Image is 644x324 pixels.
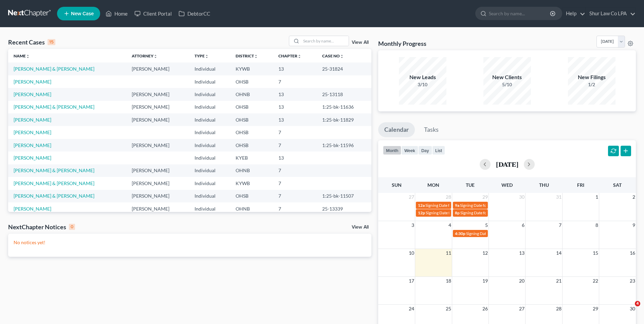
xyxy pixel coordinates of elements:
td: 1:25-bk-11596 [317,139,371,151]
a: Typeunfold_more [195,53,209,58]
i: unfold_more [26,54,30,58]
td: OHNB [230,202,273,215]
a: [PERSON_NAME] [14,129,51,135]
span: Fri [577,182,584,188]
td: 1:25-bk-11636 [317,101,371,113]
a: Case Nounfold_more [322,53,344,58]
a: Tasks [418,122,445,137]
div: Recent Cases [8,38,55,46]
div: New Clients [483,73,531,81]
h2: [DATE] [496,161,518,168]
td: KYWB [230,62,273,75]
td: 25-31824 [317,62,371,75]
span: 28 [445,193,452,201]
span: 21 [555,277,562,285]
span: 4 [635,301,640,306]
div: New Filings [568,73,615,81]
td: Individual [189,139,230,151]
td: Individual [189,126,230,139]
span: 16 [629,249,636,257]
a: Attorneyunfold_more [132,53,158,58]
input: Search by name... [301,36,349,46]
td: [PERSON_NAME] [126,88,189,101]
a: View All [352,225,369,230]
span: 3 [411,221,415,229]
td: OHSB [230,75,273,88]
span: 4:30p [455,231,465,236]
td: KYEB [230,151,273,164]
span: Signing Date for [PERSON_NAME][DEMOGRAPHIC_DATA] [426,210,531,215]
button: day [418,146,432,155]
td: 7 [273,75,317,88]
h3: Monthly Progress [378,39,426,48]
div: 3/10 [399,81,446,88]
span: Signing Date for [PERSON_NAME] [460,210,521,215]
span: Mon [427,182,439,188]
span: 29 [592,305,599,313]
td: Individual [189,75,230,88]
td: 13 [273,62,317,75]
span: 8p [455,210,460,215]
div: 1/2 [568,81,615,88]
td: 13 [273,88,317,101]
span: Sun [392,182,402,188]
a: [PERSON_NAME] [14,91,51,97]
div: NextChapter Notices [8,223,75,231]
div: 15 [48,39,55,45]
a: Home [102,7,131,20]
button: week [401,146,418,155]
span: 17 [408,277,415,285]
td: Individual [189,202,230,215]
i: unfold_more [254,54,258,58]
span: 2 [632,193,636,201]
span: 28 [555,305,562,313]
div: New Leads [399,73,446,81]
span: 18 [445,277,452,285]
span: 15 [592,249,599,257]
a: [PERSON_NAME] [14,206,51,212]
a: DebtorCC [175,7,214,20]
td: [PERSON_NAME] [126,101,189,113]
td: 13 [273,151,317,164]
td: [PERSON_NAME] [126,202,189,215]
span: 22 [592,277,599,285]
span: 12 [482,249,489,257]
span: 19 [482,277,489,285]
span: 10 [408,249,415,257]
td: Individual [189,151,230,164]
a: Help [563,7,585,20]
a: [PERSON_NAME] & [PERSON_NAME] [14,167,94,173]
span: Thu [539,182,549,188]
td: 25-13118 [317,88,371,101]
td: 7 [273,126,317,139]
a: Nameunfold_more [14,53,30,58]
td: 1:25-bk-11829 [317,113,371,126]
a: Shur Law Co LPA [586,7,636,20]
iframe: Intercom live chat [621,301,637,317]
span: 8 [595,221,599,229]
span: New Case [71,11,94,16]
td: OHSB [230,190,273,202]
td: [PERSON_NAME] [126,177,189,190]
span: Tue [466,182,475,188]
a: [PERSON_NAME] & [PERSON_NAME] [14,193,94,199]
td: Individual [189,101,230,113]
a: [PERSON_NAME] [14,79,51,85]
td: 7 [273,164,317,177]
a: [PERSON_NAME] [14,117,51,123]
span: 14 [555,249,562,257]
a: [PERSON_NAME] & [PERSON_NAME] [14,180,94,186]
td: 7 [273,177,317,190]
td: OHSB [230,101,273,113]
td: OHNB [230,88,273,101]
span: Signing Date for [PERSON_NAME][DEMOGRAPHIC_DATA] [425,203,531,208]
td: [PERSON_NAME] [126,190,189,202]
td: 7 [273,202,317,215]
td: [PERSON_NAME] [126,62,189,75]
a: Calendar [378,122,415,137]
span: 25 [445,305,452,313]
td: OHNB [230,164,273,177]
td: OHSB [230,139,273,151]
i: unfold_more [297,54,301,58]
span: 29 [482,193,489,201]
